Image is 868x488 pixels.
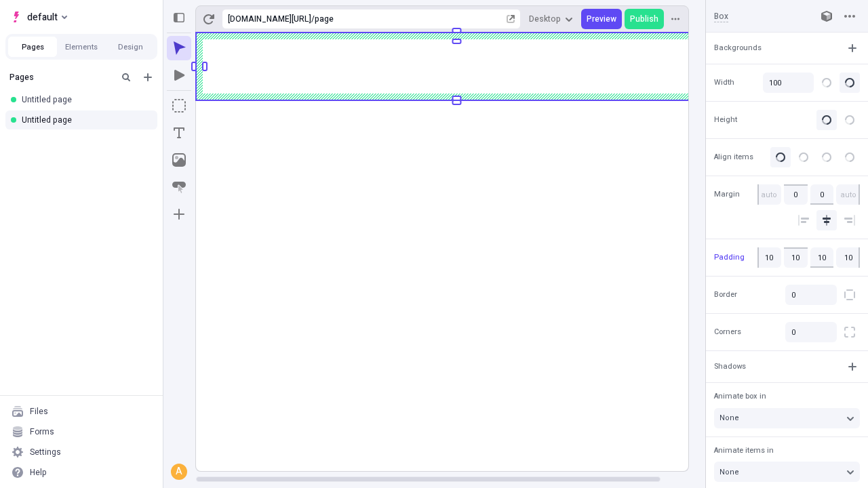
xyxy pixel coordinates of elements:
[714,361,746,372] span: Shadows
[22,94,146,105] div: Untitled page
[714,390,766,402] span: Animate box in
[810,184,834,205] input: auto
[167,148,191,172] button: Image
[172,465,186,479] div: A
[714,327,741,338] span: Corners
[167,94,191,118] button: Box
[167,175,191,199] button: Button
[57,37,106,57] button: Elements
[714,77,734,88] span: Width
[630,14,658,24] span: Publish
[714,42,762,54] span: Backgrounds
[714,189,740,201] span: Margin
[30,447,61,457] div: Settings
[714,462,860,482] button: None
[30,426,54,437] div: Forms
[840,110,860,130] button: Stretch
[816,210,837,230] button: Align center
[714,445,774,456] span: Animate items in
[27,9,58,25] span: default
[8,37,57,57] button: Pages
[714,289,737,301] span: Border
[30,467,47,478] div: Help
[719,466,739,478] span: None
[793,210,814,230] button: Align left
[836,184,860,205] input: auto
[816,147,837,167] button: Bottom
[784,184,808,205] input: auto
[22,115,146,125] div: Untitled page
[770,147,791,167] button: Top
[5,7,73,27] button: Select site
[719,412,739,424] span: None
[840,147,860,167] button: Space between
[315,14,504,24] div: page
[714,251,745,263] span: Padding
[228,14,311,24] div: [URL][DOMAIN_NAME]
[581,9,622,29] button: Preview
[714,408,860,428] button: None
[757,184,781,205] input: auto
[140,69,156,85] button: Add new
[840,73,860,93] button: Percentage
[167,121,191,145] button: Text
[714,151,753,163] span: Align items
[587,14,616,24] span: Preview
[106,37,155,57] button: Design
[311,14,315,24] div: /
[9,72,113,83] div: Pages
[529,14,561,24] span: Desktop
[816,73,837,93] button: Pixels
[793,147,814,167] button: Middle
[30,406,48,417] div: Files
[524,9,578,29] button: Desktop
[816,110,837,130] button: Auto
[714,114,737,125] span: Height
[625,9,664,29] button: Publish
[840,210,860,230] button: Align right
[714,10,803,22] input: Box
